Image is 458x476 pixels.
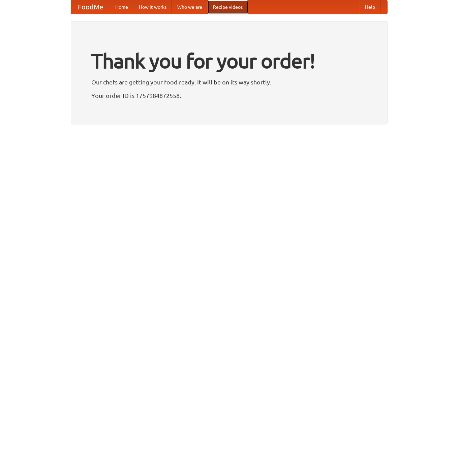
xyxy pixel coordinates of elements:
[360,0,380,14] a: Help
[71,0,110,14] a: FoodMe
[172,0,208,14] a: Who we are
[91,45,367,77] h1: Thank you for your order!
[91,77,367,87] p: Our chefs are getting your food ready. It will be on its way shortly.
[133,0,172,14] a: How it works
[110,0,133,14] a: Home
[208,0,248,14] a: Recipe videos
[91,90,367,101] p: Your order ID is 1757984872558.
